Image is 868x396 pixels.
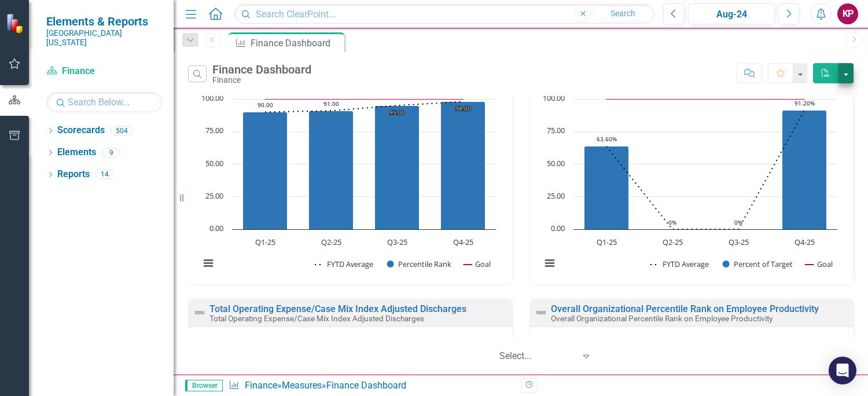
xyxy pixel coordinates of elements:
[535,93,848,281] div: Chart. Highcharts interactive chart.
[597,135,617,143] text: 63.60%
[375,105,420,229] path: Q3-25, 95. Percentile Rank.
[46,65,162,78] a: Finance
[668,218,676,226] text: 0%
[309,111,354,229] path: Q2-25, 91. Percentile Rank.
[212,76,311,85] div: Finance
[323,100,339,108] text: 91.00
[209,223,223,233] text: 0.00
[806,259,833,269] button: Show Goal
[837,3,858,24] button: KP
[205,125,223,135] text: 75.00
[543,93,565,103] text: 100.00
[535,93,843,281] svg: Interactive chart
[389,108,405,116] text: 95.00
[605,97,807,101] g: Goal, series 3 of 3. Line with 4 data points.
[46,14,162,28] span: Elements & Reports
[453,237,473,247] text: Q4-25
[688,3,775,24] button: Aug-24
[255,237,275,247] text: Q1-25
[829,357,856,384] div: Open Intercom Messenger
[111,126,133,135] div: 504
[441,101,486,229] path: Q4-25, 98. Percentile Rank.
[597,237,617,247] text: Q1-25
[729,237,749,247] text: Q3-25
[542,255,558,272] button: View chart menu, Chart
[57,146,96,159] a: Elements
[734,218,742,226] text: 0%
[315,259,374,269] button: Show FYTD Average
[193,306,207,320] img: Not Defined
[321,237,341,247] text: Q2-25
[387,259,452,269] button: Show Percentile Rank
[594,6,652,22] button: Search
[57,168,90,181] a: Reports
[263,97,466,101] g: Goal, series 3 of 3. Line with 4 data points.
[209,314,424,323] small: Total Operating Expense/Case Mix Index Adjusted Discharges
[46,28,162,47] small: [GEOGRAPHIC_DATA][US_STATE]
[251,36,341,50] div: Finance Dashboard
[387,237,407,247] text: Q3-25
[551,314,773,323] small: Overall Organizational Percentile Rank on Employee Productivity
[610,9,635,18] span: Search
[663,237,683,247] text: Q2-25
[795,237,815,247] text: Q4-25
[209,303,466,314] a: Total Operating Expense/Case Mix Index Adjusted Discharges
[547,158,565,168] text: 50.00
[584,110,827,229] g: Percent of Target, series 2 of 3. Bar series with 4 bars.
[201,93,223,103] text: 100.00
[282,380,322,391] a: Measures
[692,8,771,21] div: Aug-24
[534,306,548,320] img: Not Defined
[584,146,629,229] path: Q1-25, 63.6. Percent of Target.
[547,190,565,201] text: 25.00
[205,158,223,168] text: 50.00
[782,110,827,229] path: Q4-25, 91.2. Percent of Target.
[234,4,654,24] input: Search ClearPoint...
[795,99,815,107] text: 91.20%
[194,93,502,281] svg: Interactive chart
[326,380,406,391] div: Finance Dashboard
[243,101,486,229] g: Percentile Rank, series 2 of 3. Bar series with 4 bars.
[46,92,162,112] input: Search Below...
[95,170,114,179] div: 14
[212,63,311,76] div: Finance Dashboard
[723,259,793,269] button: Show Percent of Target
[650,259,710,269] button: Show FYTD Average
[102,148,120,157] div: 9
[205,190,223,201] text: 25.00
[551,303,819,314] a: Overall Organizational Percentile Rank on Employee Productivity
[5,12,27,34] img: ClearPoint Strategy
[243,112,288,229] path: Q1-25, 90. Percentile Rank.
[57,124,105,137] a: Scorecards
[464,259,491,269] button: Show Goal
[455,104,471,112] text: 98.00
[547,125,565,135] text: 75.00
[194,93,506,281] div: Chart. Highcharts interactive chart.
[551,223,565,233] text: 0.00
[185,380,223,391] span: Browser
[245,380,277,391] a: Finance
[200,255,216,272] button: View chart menu, Chart
[229,379,512,393] div: » »
[258,101,273,109] text: 90.00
